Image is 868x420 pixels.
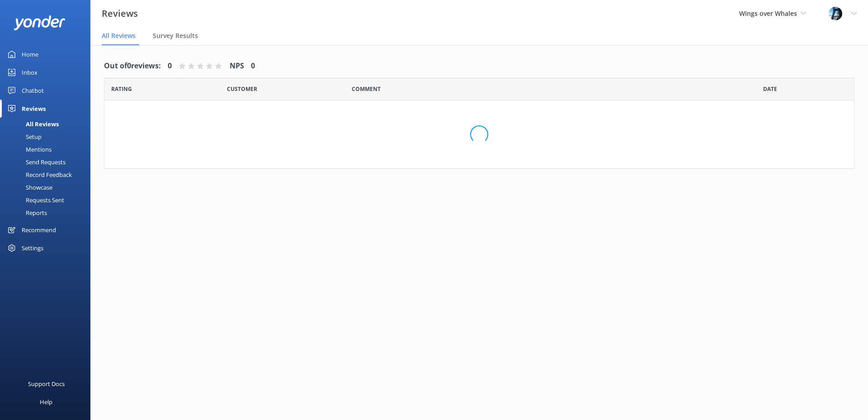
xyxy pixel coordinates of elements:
[5,118,59,130] div: All Reviews
[5,143,90,156] a: Mentions
[102,6,138,21] h3: Reviews
[102,31,136,40] span: All Reviews
[5,118,90,130] a: All Reviews
[5,168,72,181] div: Record Feedback
[5,130,42,143] div: Setup
[5,143,52,156] div: Mentions
[104,60,161,72] h4: Out of 0 reviews:
[829,7,842,20] img: 145-1635463833.jpg
[40,393,52,411] div: Help
[22,221,56,239] div: Recommend
[5,156,66,168] div: Send Requests
[5,194,64,206] div: Requests Sent
[168,60,172,72] h4: 0
[5,181,52,194] div: Showcase
[5,206,47,219] div: Reports
[111,85,132,93] span: Date
[227,85,257,93] span: Date
[28,375,65,393] div: Support Docs
[5,130,90,143] a: Setup
[251,60,255,72] h4: 0
[22,63,38,81] div: Inbox
[5,194,90,206] a: Requests Sent
[352,85,381,93] span: Question
[739,9,797,18] span: Wings over Whales
[22,239,43,257] div: Settings
[22,45,38,63] div: Home
[230,60,244,72] h4: NPS
[5,206,90,219] a: Reports
[763,85,777,93] span: Date
[153,31,198,40] span: Survey Results
[5,156,90,168] a: Send Requests
[22,100,46,118] div: Reviews
[14,15,66,30] img: yonder-white-logo.png
[22,81,44,100] div: Chatbot
[5,168,90,181] a: Record Feedback
[5,181,90,194] a: Showcase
